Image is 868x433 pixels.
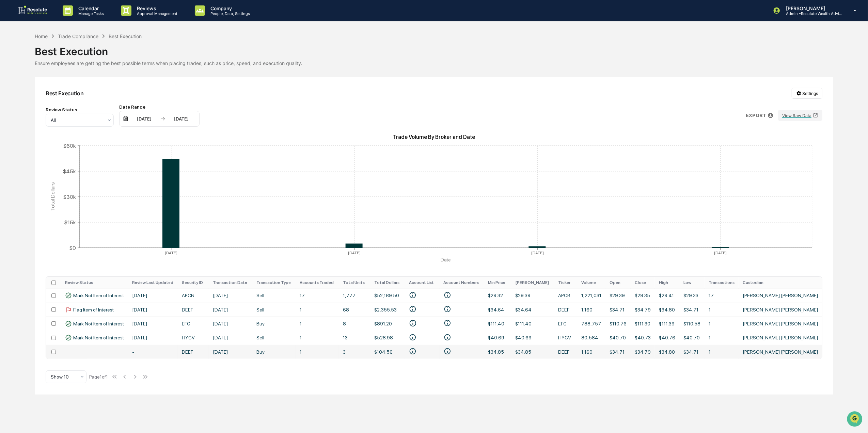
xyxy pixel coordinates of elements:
td: Buy [252,317,296,331]
div: Page 1 of 1 [89,374,108,380]
svg: • 0028374433 [444,348,451,355]
div: 🗄️ [49,87,55,92]
td: $111.39 [655,317,679,331]
td: 1 [705,317,739,331]
th: Open [605,277,631,289]
td: $111.30 [631,317,655,331]
iframe: Open customer support [846,411,865,429]
p: Company [205,5,253,11]
th: Transaction Type [252,277,296,289]
td: 1 [296,303,339,317]
td: [DATE] [128,331,178,345]
th: Review Status [61,277,128,289]
td: $891.20 [370,317,405,331]
td: $34.71 [605,303,631,317]
td: [DATE] [128,317,178,331]
th: Low [679,277,705,289]
td: $40.69 [511,331,554,345]
td: [PERSON_NAME] [PERSON_NAME] [739,303,822,317]
th: Total Units [339,277,370,289]
span: Data Lookup [14,99,43,106]
td: DEEF [178,303,209,317]
div: [DATE] [167,116,196,122]
div: Best Execution [46,90,84,97]
div: 🖐️ [7,87,12,92]
a: 🖐️Preclearance [4,83,47,96]
a: View Raw Data [778,110,822,121]
td: 1 [296,317,339,331]
td: $52,189.50 [370,289,405,303]
img: 1746055101610-c473b297-6a78-478c-a979-82029cc54cd1 [7,52,19,65]
div: Start new chat [23,52,112,59]
p: People, Data, Settings [205,11,253,16]
tspan: $15k [64,219,76,225]
td: $40.76 [655,331,679,345]
td: 8 [339,317,370,331]
span: Attestations [56,86,84,93]
td: 1 [296,345,339,359]
tspan: [DATE] [165,251,177,255]
td: $528.98 [370,331,405,345]
p: Reviews [131,5,181,11]
p: Manage Tasks [73,11,107,16]
th: Account Numbers [440,277,484,289]
td: 1,221,031 [577,289,605,303]
td: 1 [705,331,739,345]
td: 17 [296,289,339,303]
img: arrow right [160,116,165,122]
td: [DATE] [209,303,252,317]
td: HYGV [554,331,577,345]
th: Total Dollars [370,277,405,289]
th: [PERSON_NAME] [511,277,554,289]
td: $34.64 [484,303,511,317]
img: logo [16,5,49,16]
th: High [655,277,679,289]
svg: • 0056841514 [444,319,451,327]
td: $40.70 [605,331,631,345]
div: Home [35,33,48,39]
tspan: Date [441,257,451,262]
td: Sell [252,303,296,317]
svg: • OLIVIA BROOKS DESIGNATED BENE PLAN/TOD MGR: ENVESTNET ASSET MGMT [409,319,416,327]
td: [DATE] [209,289,252,303]
td: $29.39 [511,289,554,303]
p: Approval Management [131,11,181,16]
span: Mark Not Item of Interest [73,321,124,326]
td: 1,160 [577,303,605,317]
tspan: $45k [63,168,76,174]
th: Transaction Date [209,277,252,289]
td: $34.71 [605,345,631,359]
span: Mark Not Item of Interest [73,335,124,340]
th: Transactions [705,277,739,289]
div: Ensure employees are getting the best possible terms when placing trades, such as price, speed, a... [35,60,833,66]
td: Sell [252,289,296,303]
p: Admin • Resolute Wealth Advisor [780,11,844,16]
td: $111.40 [484,317,511,331]
td: 1 [296,331,339,345]
td: $34.71 [679,303,705,317]
tspan: [DATE] [348,251,361,255]
th: Review Last Updated [128,277,178,289]
svg: • DANIEL E SCHALLER CHARLES SCHWAB & CO INC CUST IRA ROLLOVER MGR: ENVESTNET [409,305,416,313]
td: 3 [339,345,370,359]
td: APCB [178,289,209,303]
td: [DATE] [128,289,178,303]
td: $104.56 [370,345,405,359]
td: $29.33 [679,289,705,303]
td: [PERSON_NAME] [PERSON_NAME] [739,331,822,345]
td: 1,777 [339,289,370,303]
td: 1 [705,303,739,317]
div: Best Execution [35,40,833,58]
td: $40.69 [484,331,511,345]
td: DEEF [554,345,577,359]
p: [PERSON_NAME] [780,5,844,11]
div: [DATE] [130,116,159,122]
div: Review Status [46,107,114,112]
a: Powered byPylon [48,115,82,121]
td: [PERSON_NAME] [PERSON_NAME] [739,289,822,303]
td: 13 [339,331,370,345]
div: Date Range [119,104,200,110]
div: Best Execution [109,33,142,39]
th: Accounts Traded [296,277,339,289]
